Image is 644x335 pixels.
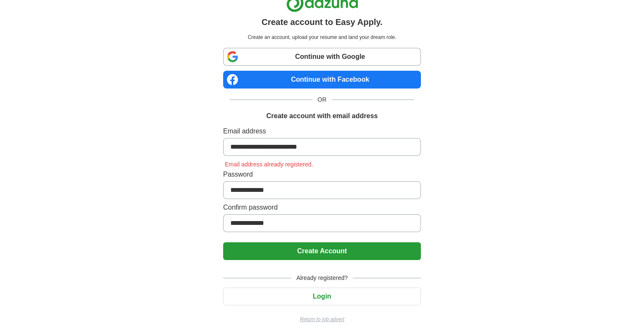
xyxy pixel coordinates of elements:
[223,71,421,89] a: Continue with Facebook
[312,95,332,104] span: OR
[266,111,378,121] h1: Create account with email address
[262,16,383,28] h1: Create account to Easy Apply.
[223,202,421,213] label: Confirm password
[223,48,421,66] a: Continue with Google
[291,274,353,282] span: Already registered?
[223,126,421,136] label: Email address
[225,33,419,41] p: Create an account, upload your resume and land your dream role.
[223,161,315,168] span: Email address already registered.
[223,316,421,323] a: Return to job advert
[223,293,421,300] a: Login
[223,169,421,180] label: Password
[223,242,421,260] button: Create Account
[223,288,421,305] button: Login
